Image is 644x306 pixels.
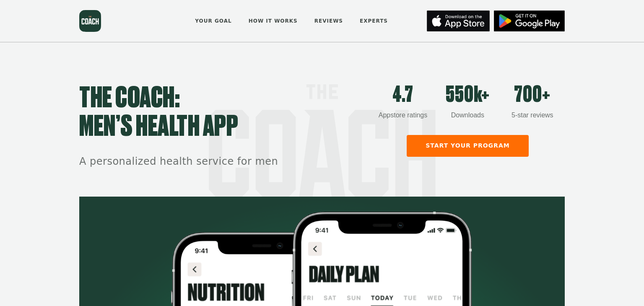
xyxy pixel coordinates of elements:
img: the coach logo [79,10,101,32]
a: Experts [357,12,391,30]
a: Start your program [407,135,529,157]
a: Your goal [192,12,234,30]
a: How it works [246,12,301,30]
img: App Store button [494,10,565,31]
div: 4.7 [371,84,435,106]
h1: THE COACH: men’s health app [79,84,371,141]
a: the Coach homepage [79,10,101,32]
div: 5-star reviews [500,110,565,120]
div: Downloads [435,110,500,120]
h2: A personalized health service for men [79,155,371,169]
div: Appstore ratings [371,110,435,120]
img: App Store button [427,10,490,31]
a: Reviews [312,12,346,30]
div: 550k+ [435,84,500,106]
div: 700+ [500,84,565,106]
